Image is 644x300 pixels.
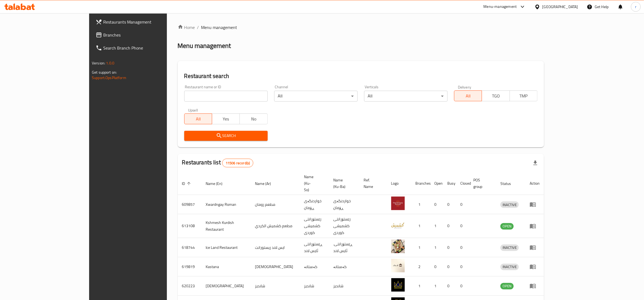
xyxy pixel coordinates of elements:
[103,32,192,38] span: Branches
[334,177,353,190] span: Name (Ku-Ba)
[214,115,238,123] span: Yes
[430,214,443,238] td: 1
[443,195,456,214] td: 0
[178,24,544,31] nav: breadcrumb
[456,172,469,195] th: Closed
[391,278,405,292] img: Shandiz
[304,174,323,193] span: Name (Ku-So)
[364,177,380,190] span: Ref. Name
[300,238,329,257] td: ڕێستۆرانتی ئایس لاند
[411,195,430,214] td: 1
[411,276,430,296] td: 1
[222,159,253,167] div: Total records count
[525,172,544,195] th: Action
[391,240,405,253] img: Ice Land Restaurant
[197,24,199,31] li: /
[92,60,105,67] span: Version:
[202,238,251,257] td: Ice Land Restaurant
[484,92,507,100] span: TGO
[202,276,251,296] td: [DEMOGRAPHIC_DATA]
[242,115,265,123] span: No
[274,91,358,102] div: All
[391,259,405,272] img: Kastana
[529,156,542,169] div: Export file
[411,172,430,195] th: Branches
[202,195,251,214] td: Xwardngay Roman
[500,180,518,187] span: Status
[391,218,405,232] img: Kshmesh Kurdish Restaurant
[443,172,456,195] th: Busy
[500,244,519,251] span: INACTIVE
[500,264,519,270] span: INACTIVE
[178,41,231,50] h2: Menu management
[443,257,456,276] td: 0
[456,238,469,257] td: 0
[458,85,471,89] label: Delivery
[184,91,268,102] input: Search for restaurant name or ID..
[103,45,192,51] span: Search Branch Phone
[222,161,253,166] span: 11506 record(s)
[411,257,430,276] td: 2
[300,195,329,214] td: خواردنگەی ڕۆمان
[430,276,443,296] td: 1
[251,276,300,296] td: شانديز
[457,92,480,100] span: All
[456,276,469,296] td: 0
[92,69,117,76] span: Get support on:
[184,113,212,124] button: All
[182,158,254,167] h2: Restaurants list
[500,202,519,208] span: INACTIVE
[512,92,535,100] span: TMP
[364,91,448,102] div: All
[443,214,456,238] td: 0
[510,90,538,101] button: TMP
[530,201,540,208] div: Menu
[474,177,490,190] span: POS group
[387,172,411,195] th: Logo
[240,113,267,124] button: No
[329,276,360,296] td: شانديز
[430,195,443,214] td: 0
[251,195,300,214] td: مطعم رومان
[300,257,329,276] td: کەستانە
[329,195,360,214] td: خواردنگەی ڕۆمان
[443,276,456,296] td: 0
[202,257,251,276] td: Kastana
[530,283,540,289] div: Menu
[542,4,578,10] div: [GEOGRAPHIC_DATA]
[251,214,300,238] td: مطعم كشميش الكردي
[454,90,482,101] button: All
[329,238,360,257] td: .ڕێستۆرانتی ئایس لاند
[91,15,197,28] a: Restaurants Management
[106,60,114,67] span: 1.0.0
[530,244,540,251] div: Menu
[482,90,510,101] button: TGO
[206,180,230,187] span: Name (En)
[212,113,240,124] button: Yes
[500,283,514,289] span: OPEN
[300,276,329,296] td: شانديز
[91,41,197,54] a: Search Branch Phone
[443,238,456,257] td: 0
[329,257,360,276] td: کەستانە
[430,238,443,257] td: 1
[255,180,278,187] span: Name (Ar)
[188,108,198,112] label: Upsell
[184,72,538,80] h2: Restaurant search
[91,28,197,41] a: Branches
[456,257,469,276] td: 0
[530,223,540,229] div: Menu
[635,4,636,10] span: r
[189,132,263,139] span: Search
[500,264,519,270] div: INACTIVE
[484,4,517,10] div: Menu-management
[92,74,126,81] a: Support.OpsPlatform
[456,214,469,238] td: 0
[103,19,192,25] span: Restaurants Management
[430,257,443,276] td: 0
[500,283,514,289] div: OPEN
[300,214,329,238] td: رێستۆرانتی کشمیشى كوردى
[500,223,514,229] span: OPEN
